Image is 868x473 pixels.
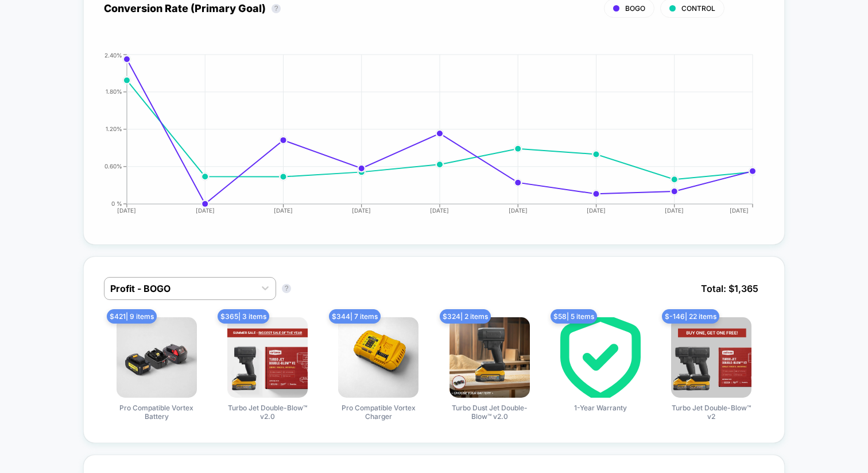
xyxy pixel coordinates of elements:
[272,4,281,13] button: ?
[104,51,122,58] tspan: 2.40%
[671,317,751,398] img: Turbo Jet Double-Blow™ v2
[227,317,308,398] img: Turbo Jet Double-Blow™ v2.0
[106,125,122,132] tspan: 1.20%
[681,4,715,13] span: CONTROL
[92,52,753,224] div: CONVERSION_RATE
[587,207,606,214] tspan: [DATE]
[335,403,421,422] span: Pro Compatible Vortex Charger
[574,403,627,422] span: 1-Year Warranty
[440,309,491,324] span: $ 324 | 2 items
[560,317,641,398] img: 1-Year Warranty
[106,88,122,95] tspan: 1.80%
[218,309,269,324] span: $ 365 | 3 items
[224,403,311,422] span: Turbo Jet Double-Blow™ v2.0
[447,403,533,422] span: Turbo Dust Jet Double-Blow™ v2.0
[107,309,157,324] span: $ 421 | 9 items
[195,207,214,214] tspan: [DATE]
[352,207,371,214] tspan: [DATE]
[449,317,530,398] img: Turbo Dust Jet Double-Blow™ v2.0
[665,207,684,214] tspan: [DATE]
[695,277,764,300] span: Total: $ 1,365
[338,317,418,398] img: Pro Compatible Vortex Charger
[329,309,381,324] span: $ 344 | 7 items
[668,403,754,422] span: Turbo Jet Double-Blow™ v2
[662,309,719,324] span: $ -146 | 22 items
[274,207,293,214] tspan: [DATE]
[431,207,449,214] tspan: [DATE]
[114,403,200,422] span: Pro Compatible Vortex Battery
[117,207,136,214] tspan: [DATE]
[282,284,291,293] button: ?
[104,163,122,170] tspan: 0.60%
[551,309,597,324] span: $ 58 | 5 items
[730,207,749,214] tspan: [DATE]
[625,4,645,13] span: BOGO
[509,207,528,214] tspan: [DATE]
[117,317,197,398] img: Pro Compatible Vortex Battery
[111,200,122,207] tspan: 0 %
